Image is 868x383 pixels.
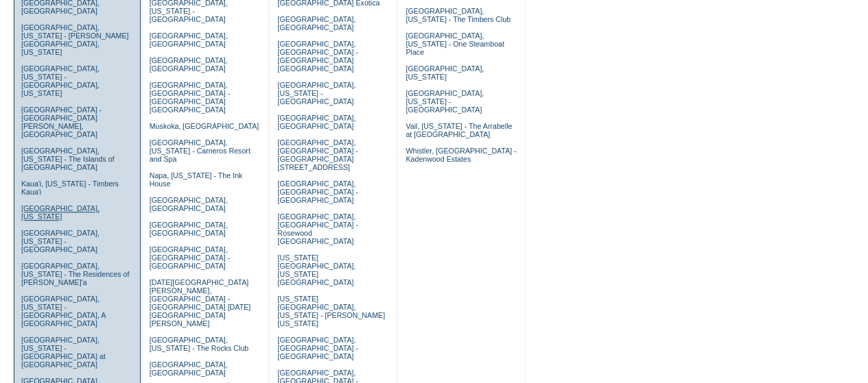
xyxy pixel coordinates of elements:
a: Kaua'i, [US_STATE] - Timbers Kaua'i [21,180,119,196]
a: [US_STATE][GEOGRAPHIC_DATA], [US_STATE][GEOGRAPHIC_DATA] [277,254,355,286]
a: [GEOGRAPHIC_DATA], [GEOGRAPHIC_DATA] [150,221,228,237]
a: Whistler, [GEOGRAPHIC_DATA] - Kadenwood Estates [406,147,516,163]
a: [GEOGRAPHIC_DATA], [US_STATE] - The Timbers Club [406,7,511,23]
a: [GEOGRAPHIC_DATA], [US_STATE] - Carneros Resort and Spa [150,138,250,163]
a: [GEOGRAPHIC_DATA], [GEOGRAPHIC_DATA] [150,32,228,48]
a: [GEOGRAPHIC_DATA], [GEOGRAPHIC_DATA] - [GEOGRAPHIC_DATA] [277,336,357,360]
a: [GEOGRAPHIC_DATA], [GEOGRAPHIC_DATA] [150,196,228,212]
a: [GEOGRAPHIC_DATA], [GEOGRAPHIC_DATA] - [GEOGRAPHIC_DATA] [GEOGRAPHIC_DATA] [150,81,230,114]
a: [GEOGRAPHIC_DATA], [US_STATE] - [GEOGRAPHIC_DATA] at [GEOGRAPHIC_DATA] [21,336,106,369]
a: [US_STATE][GEOGRAPHIC_DATA], [US_STATE] - [PERSON_NAME] [US_STATE] [277,295,385,328]
a: [GEOGRAPHIC_DATA], [US_STATE] - [GEOGRAPHIC_DATA] [406,89,484,114]
a: [GEOGRAPHIC_DATA], [GEOGRAPHIC_DATA] - [GEOGRAPHIC_DATA] [150,245,230,270]
a: [GEOGRAPHIC_DATA], [US_STATE] - [PERSON_NAME][GEOGRAPHIC_DATA], [US_STATE] [21,23,129,56]
a: [GEOGRAPHIC_DATA], [US_STATE] - The Rocks Club [150,336,249,352]
a: [GEOGRAPHIC_DATA], [US_STATE] - [GEOGRAPHIC_DATA] [277,81,355,106]
a: [GEOGRAPHIC_DATA], [US_STATE] - The Islands of [GEOGRAPHIC_DATA] [21,147,115,171]
a: [GEOGRAPHIC_DATA], [US_STATE] - [GEOGRAPHIC_DATA], [US_STATE] [21,64,99,97]
a: [GEOGRAPHIC_DATA] - [GEOGRAPHIC_DATA][PERSON_NAME], [GEOGRAPHIC_DATA] [21,106,102,138]
a: Vail, [US_STATE] - The Arrabelle at [GEOGRAPHIC_DATA] [406,122,512,138]
a: [GEOGRAPHIC_DATA], [GEOGRAPHIC_DATA] [277,114,355,130]
a: [GEOGRAPHIC_DATA], [GEOGRAPHIC_DATA] [277,15,355,32]
a: [GEOGRAPHIC_DATA], [GEOGRAPHIC_DATA] [150,56,228,73]
a: [GEOGRAPHIC_DATA], [US_STATE] [21,204,99,221]
a: [GEOGRAPHIC_DATA], [GEOGRAPHIC_DATA] - [GEOGRAPHIC_DATA] [GEOGRAPHIC_DATA] [277,40,357,73]
a: [GEOGRAPHIC_DATA], [US_STATE] - [GEOGRAPHIC_DATA] [21,229,99,254]
a: [GEOGRAPHIC_DATA], [GEOGRAPHIC_DATA] - [GEOGRAPHIC_DATA][STREET_ADDRESS] [277,138,357,171]
a: [DATE][GEOGRAPHIC_DATA][PERSON_NAME], [GEOGRAPHIC_DATA] - [GEOGRAPHIC_DATA] [DATE][GEOGRAPHIC_DAT... [150,278,250,328]
a: [GEOGRAPHIC_DATA], [GEOGRAPHIC_DATA] - Rosewood [GEOGRAPHIC_DATA] [277,212,357,245]
a: [GEOGRAPHIC_DATA], [US_STATE] - One Steamboat Place [406,32,504,56]
a: [GEOGRAPHIC_DATA], [US_STATE] - The Residences of [PERSON_NAME]'a [21,262,130,286]
a: [GEOGRAPHIC_DATA], [US_STATE] - [GEOGRAPHIC_DATA], A [GEOGRAPHIC_DATA] [21,295,106,328]
a: [GEOGRAPHIC_DATA], [GEOGRAPHIC_DATA] [150,360,228,377]
a: Muskoka, [GEOGRAPHIC_DATA] [150,122,259,130]
a: [GEOGRAPHIC_DATA], [US_STATE] [406,64,484,81]
a: [GEOGRAPHIC_DATA], [GEOGRAPHIC_DATA] - [GEOGRAPHIC_DATA] [277,180,357,204]
a: Napa, [US_STATE] - The Ink House [150,171,243,188]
